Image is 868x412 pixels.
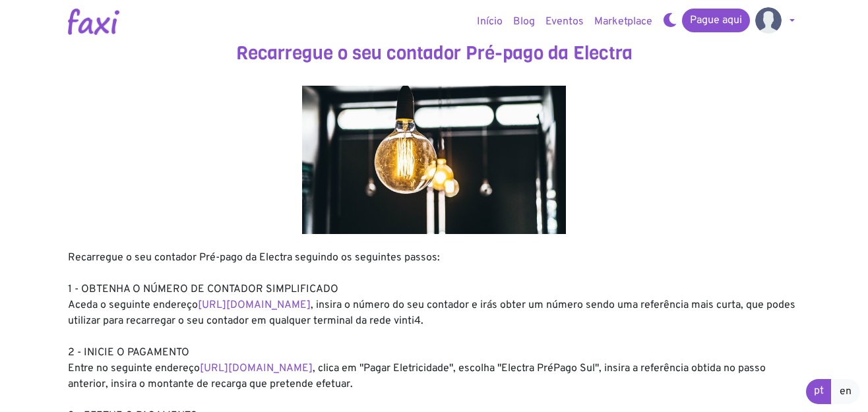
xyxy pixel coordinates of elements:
[68,9,119,35] img: Logotipo Faxi Online
[508,9,540,35] a: Blog
[682,9,750,32] a: Pague aqui
[302,86,566,234] img: energy.jpg
[200,362,313,375] a: [URL][DOMAIN_NAME]
[198,299,311,312] a: [URL][DOMAIN_NAME]
[68,42,800,65] h3: Recarregue o seu contador Pré-pago da Electra
[472,9,508,35] a: Início
[806,379,832,404] a: pt
[540,9,589,35] a: Eventos
[831,379,860,404] a: en
[589,9,658,35] a: Marketplace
